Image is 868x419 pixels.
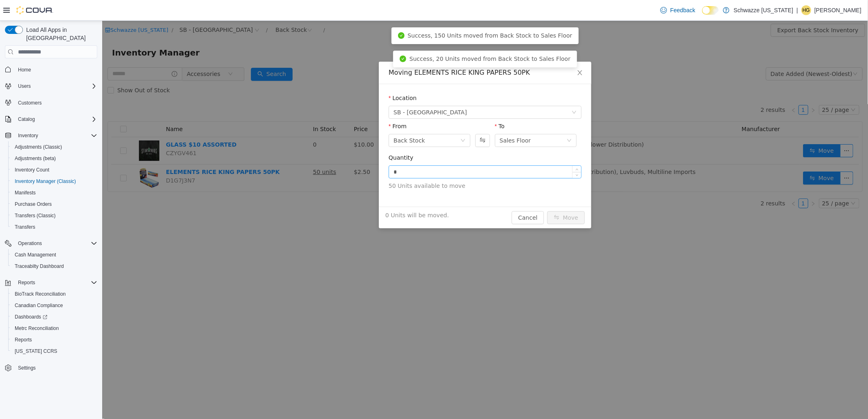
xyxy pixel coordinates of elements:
p: | [796,5,798,15]
button: Purchase Orders [8,198,101,210]
i: icon: down [470,89,474,95]
span: Traceabilty Dashboard [15,263,64,270]
span: Inventory Manager (Classic) [15,178,76,185]
a: Transfers (Classic) [11,211,59,221]
a: Reports [11,335,35,345]
label: Location [286,74,315,80]
span: Transfers [15,224,35,230]
span: Success, 20 Units moved from Back Stock to Sales Floor [307,35,468,41]
span: Catalog [15,114,97,124]
button: Manifests [8,187,101,198]
i: icon: down [465,117,470,123]
button: Catalog [15,114,38,124]
span: Transfers (Classic) [15,212,56,219]
a: [US_STATE] CCRS [11,346,60,356]
a: Manifests [11,188,39,198]
span: Reports [11,335,97,345]
a: Feedback [657,2,698,18]
i: icon: close [474,49,481,55]
button: Inventory [2,130,101,141]
button: Reports [8,334,101,345]
button: Transfers (Classic) [8,210,101,221]
span: Feedback [670,6,695,14]
span: Purchase Orders [11,199,97,209]
span: Adjustments (Classic) [11,142,97,152]
a: Dashboards [11,312,51,322]
a: Transfers [11,222,38,232]
button: Catalog [2,114,101,125]
span: Inventory [15,131,97,140]
span: Transfers [11,222,97,232]
button: Canadian Compliance [8,300,101,311]
a: Adjustments (Classic) [11,142,65,152]
span: Metrc Reconciliation [11,323,97,333]
span: Load All Apps in [GEOGRAPHIC_DATA] [23,26,97,42]
span: Inventory Count [11,165,97,175]
p: [PERSON_NAME] [814,5,861,15]
div: Back Stock [291,114,323,126]
button: Home [2,63,101,75]
button: Cancel [409,190,442,203]
div: Hunter Grundman [801,5,811,15]
a: Canadian Compliance [11,301,66,310]
img: Cova [16,6,53,14]
span: Customers [15,98,97,108]
i: icon: down [474,153,477,156]
button: icon: swapMove [445,190,483,203]
span: HG [803,5,810,15]
span: Manifests [15,189,36,196]
span: Washington CCRS [11,346,97,356]
label: To [393,102,403,109]
span: Reports [15,337,32,343]
button: Operations [2,238,101,249]
button: Inventory Manager (Classic) [8,176,101,187]
span: Users [18,83,31,89]
button: Adjustments (beta) [8,153,101,164]
button: Users [2,80,101,92]
span: Adjustments (beta) [11,154,97,163]
input: Quantity [287,145,479,157]
span: Operations [18,240,42,247]
span: Purchase Orders [15,201,52,207]
span: Customers [18,100,42,106]
button: Close [466,41,489,64]
nav: Complex example [5,60,97,395]
span: Settings [15,363,97,373]
button: Operations [15,238,45,248]
span: Catalog [18,116,35,123]
button: [US_STATE] CCRS [8,345,101,357]
span: Inventory Count [15,167,49,173]
button: Inventory Count [8,164,101,176]
a: Adjustments (beta) [11,154,59,163]
i: icon: down [358,117,363,123]
a: BioTrack Reconciliation [11,289,69,299]
button: Adjustments (Classic) [8,141,101,153]
span: Inventory Manager (Classic) [11,176,97,186]
span: BioTrack Reconciliation [11,289,97,299]
a: Inventory Manager (Classic) [11,176,79,186]
span: Transfers (Classic) [11,211,97,221]
button: Traceabilty Dashboard [8,261,101,272]
a: Purchase Orders [11,199,55,209]
button: Reports [2,277,101,288]
span: Manifests [11,188,97,198]
span: Increase Value [470,145,479,151]
span: Dashboards [15,314,47,320]
button: Swap [373,113,387,126]
span: Cash Management [11,250,97,260]
span: Reports [18,279,35,286]
span: Metrc Reconciliation [15,325,59,332]
span: 0 Units will be moved. [283,190,347,199]
i: icon: check-circle [298,35,304,41]
p: Schwazze [US_STATE] [734,5,793,15]
button: Reports [15,278,38,288]
span: Settings [18,365,36,371]
input: Dark Mode [702,6,719,15]
button: Metrc Reconciliation [8,323,101,334]
span: Inventory [18,132,38,139]
span: [US_STATE] CCRS [15,348,57,354]
button: Users [15,81,34,91]
span: Home [15,64,97,74]
label: Quantity [286,134,311,140]
a: Inventory Count [11,165,53,175]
